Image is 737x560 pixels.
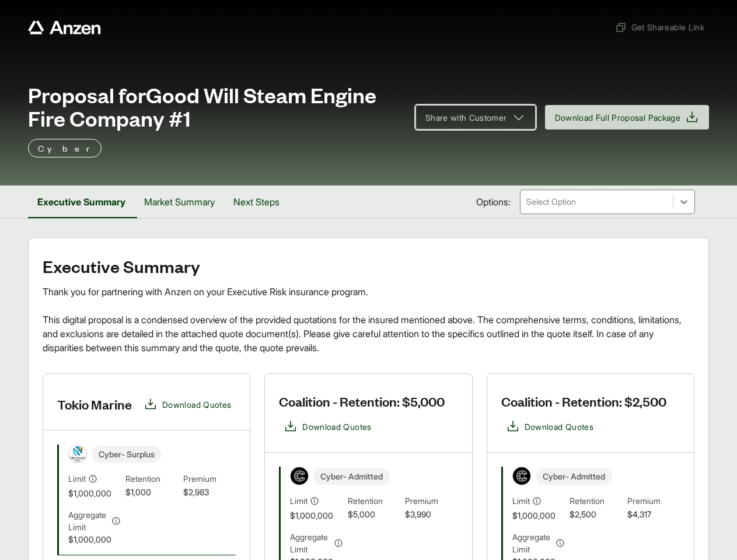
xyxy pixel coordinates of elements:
[279,415,376,438] button: Download Quotes
[570,508,622,521] span: $2,500
[512,531,553,555] span: Aggregate Limit
[38,141,92,155] p: Cyber
[536,468,612,485] span: Cyber - Admitted
[610,16,709,38] button: Get Shareable Link
[68,509,109,533] span: Aggregate Limit
[125,486,178,499] span: $1,000
[290,495,308,507] span: Limit
[415,105,536,129] button: Share with Customer
[43,257,694,275] h2: Executive Summary
[28,185,135,218] button: Executive Summary
[68,487,121,499] span: $1,000,000
[139,393,236,416] button: Download Quotes
[290,509,343,521] span: $1,000,000
[28,83,401,129] span: Proposal for Good Will Steam Engine Fire Company #1
[279,393,445,410] h3: Coalition - Retention: $5,000
[68,473,86,485] span: Limit
[476,195,511,209] span: Options:
[627,495,680,508] span: Premium
[313,468,390,485] span: Cyber - Admitted
[513,467,530,485] img: Coalition
[92,446,162,463] span: Cyber - Surplus
[57,395,132,413] h3: Tokio Marine
[348,495,400,508] span: Retention
[43,285,694,355] div: Thank you for partnering with Anzen on your Executive Risk insurance program. This digital propos...
[348,508,400,521] span: $5,000
[545,105,710,129] button: Download Full Proposal Package
[183,473,236,486] span: Premium
[125,473,178,486] span: Retention
[627,508,680,521] span: $4,317
[302,421,371,433] span: Download Quotes
[183,486,236,499] span: $2,983
[135,185,224,218] button: Market Summary
[290,531,331,555] span: Aggregate Limit
[28,20,101,34] a: Anzen website
[69,445,86,463] img: Tokio Marine
[405,495,457,508] span: Premium
[162,398,231,411] span: Download Quotes
[425,111,507,124] span: Share with Customer
[555,111,681,124] span: Download Full Proposal Package
[291,467,308,485] img: Coalition
[501,393,666,410] h3: Coalition - Retention: $2,500
[525,421,593,433] span: Download Quotes
[512,495,530,507] span: Limit
[68,533,121,545] span: $1,000,000
[615,21,704,33] span: Get Shareable Link
[512,509,565,521] span: $1,000,000
[501,415,598,438] button: Download Quotes
[405,508,457,521] span: $3,990
[224,185,289,218] button: Next Steps
[570,495,622,508] span: Retention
